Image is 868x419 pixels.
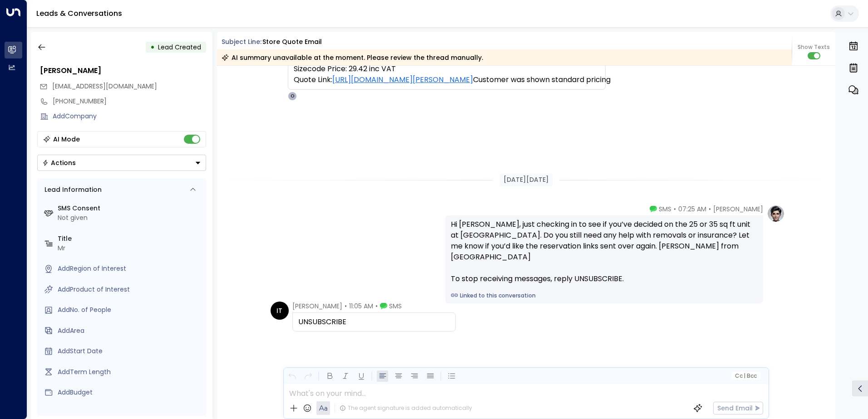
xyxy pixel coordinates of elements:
label: SMS Consent [58,204,202,213]
span: Subject Line: [222,37,261,46]
div: AddProduct of Interest [58,285,202,294]
label: Source [58,409,202,418]
span: [PERSON_NAME] [292,302,342,311]
span: • [709,205,711,214]
a: Leads & Conversations [36,8,122,19]
div: [PERSON_NAME] [40,65,206,76]
div: The agent signature is added automatically [340,404,472,412]
a: [URL][DOMAIN_NAME][PERSON_NAME] [332,74,473,85]
span: [PERSON_NAME] [713,205,763,214]
div: • [150,39,155,55]
div: AddRegion of Interest [58,264,202,273]
div: AddBudget [58,388,202,397]
button: Actions [37,155,206,171]
img: profile-logo.png [767,205,785,223]
div: UNSUBSCRIBE [298,317,450,327]
span: • [674,205,676,214]
span: Show Texts [798,43,830,51]
button: Undo [286,370,298,382]
div: Not given [58,213,202,223]
div: [DATE][DATE] [500,173,552,186]
div: [PHONE_NUMBER] [53,97,206,106]
div: AddTerm Length [58,367,202,377]
button: Cc|Bcc [731,372,760,380]
div: Hi [PERSON_NAME], just checking in to see if you’ve decided on the 25 or 35 sq ft unit at [GEOGRA... [451,219,758,284]
span: • [375,302,378,311]
span: Cc Bcc [735,373,756,379]
div: AI Mode [53,135,80,144]
span: SMS [659,205,671,214]
span: Lead Created [158,43,201,52]
div: IT [271,302,289,320]
span: SMS [389,302,402,311]
div: AddArea [58,326,202,336]
button: Redo [302,370,314,382]
div: Mr [58,244,202,253]
div: AddNo. of People [58,305,202,315]
div: Store Quote Email [262,37,322,47]
div: Actions [42,159,76,167]
span: ibraheemtalib2@gmail.com [52,82,157,91]
div: AddCompany [53,112,206,121]
div: O [288,92,297,101]
a: Linked to this conversation [451,292,758,300]
div: Lead Information [41,185,102,195]
span: • [345,302,347,311]
div: AddStart Date [58,346,202,356]
span: | [744,373,745,379]
span: 11:05 AM [349,302,373,311]
span: 07:25 AM [678,205,706,214]
div: AI summary unavailable at the moment. Please review the thread manually. [222,53,483,62]
span: [EMAIL_ADDRESS][DOMAIN_NAME] [52,82,157,91]
label: Title [58,234,202,244]
div: Button group with a nested menu [37,155,206,171]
